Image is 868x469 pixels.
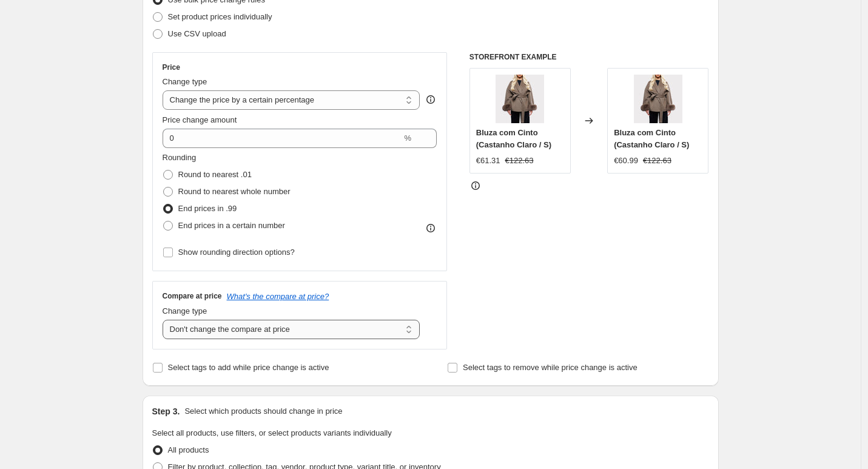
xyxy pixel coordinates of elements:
[178,204,237,213] span: End prices in .99
[168,363,329,372] span: Select tags to add while price change is active
[476,155,500,167] div: €61.31
[163,153,197,162] span: Rounding
[178,221,285,230] span: End prices in a certain number
[163,62,180,72] h3: Price
[463,363,638,372] span: Select tags to remove while price change is active
[404,133,411,143] span: %
[425,93,437,106] div: help
[614,155,638,167] div: €60.99
[178,170,252,179] span: Round to nearest .01
[227,292,329,301] button: What's the compare at price?
[505,155,534,167] strike: €122.63
[152,428,392,437] span: Select all products, use filters, or select products variants individually
[168,445,209,454] span: All products
[496,75,544,123] img: Belted-Coat_80x.jpg
[469,52,709,62] h6: STOREFRONT EXAMPLE
[152,405,180,417] h2: Step 3.
[184,405,342,417] p: Select which products should change in price
[168,29,226,38] span: Use CSV upload
[643,155,671,167] strike: €122.63
[163,77,207,86] span: Change type
[178,187,291,196] span: Round to nearest whole number
[178,248,295,257] span: Show rounding direction options?
[614,128,689,149] span: Bluza com Cinto (Castanho Claro / S)
[163,115,237,124] span: Price change amount
[163,306,207,315] span: Change type
[476,128,551,149] span: Bluza com Cinto (Castanho Claro / S)
[168,12,272,21] span: Set product prices individually
[163,291,222,301] h3: Compare at price
[163,129,402,148] input: -15
[634,75,682,123] img: Belted-Coat_80x.jpg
